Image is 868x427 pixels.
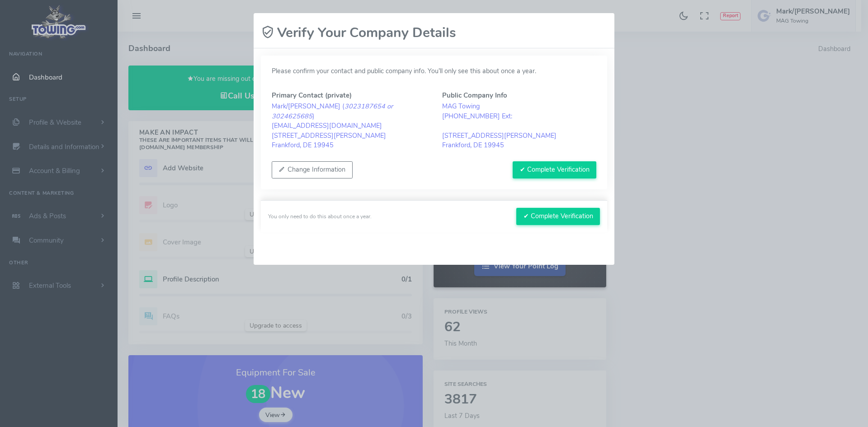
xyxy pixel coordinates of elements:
iframe: Conversations [793,337,868,427]
blockquote: Mark/[PERSON_NAME] ( ) [EMAIL_ADDRESS][DOMAIN_NAME] [STREET_ADDRESS][PERSON_NAME] Frankford, DE 1... [272,102,426,150]
p: Please confirm your contact and public company info. You’ll only see this about once a year. [272,66,596,76]
button: ✔ Complete Verification [516,208,600,225]
button: ✔ Complete Verification [513,161,596,178]
h5: Public Company Info [442,92,596,99]
h5: Primary Contact (private) [272,92,426,99]
em: 3023187654 or 3024625685 [272,102,393,121]
button: Change Information [272,161,353,178]
h2: Verify Your Company Details [261,25,456,41]
blockquote: MAG Towing [PHONE_NUMBER] Ext: [STREET_ADDRESS][PERSON_NAME] Frankford, DE 19945 [442,102,596,150]
div: You only need to do this about once a year. [268,212,372,221]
